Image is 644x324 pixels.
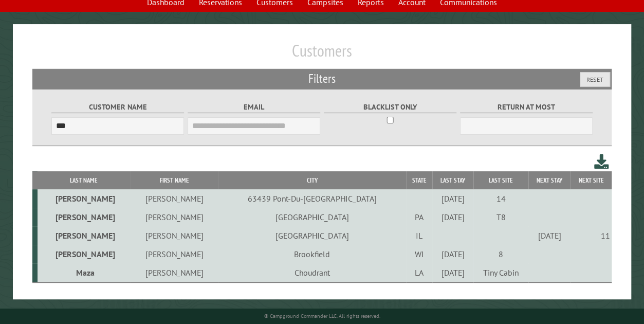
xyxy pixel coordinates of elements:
td: [PERSON_NAME] [38,226,131,245]
div: [DATE] [434,267,471,278]
th: State [406,171,432,189]
label: Customer Name [51,101,185,113]
td: [PERSON_NAME] [131,189,218,208]
td: [PERSON_NAME] [131,208,218,226]
td: IL [406,226,432,245]
th: First Name [131,171,218,189]
button: Reset [580,72,610,87]
td: Choudrant [218,263,406,282]
h2: Filters [32,69,612,88]
td: [PERSON_NAME] [38,245,131,263]
td: [PERSON_NAME] [131,226,218,245]
h1: Customers [32,41,612,69]
td: 8 [473,245,529,263]
div: [DATE] [530,230,569,241]
th: Next Site [571,171,612,189]
td: LA [406,263,432,282]
th: Next Stay [528,171,571,189]
td: Brookfield [218,245,406,263]
td: [PERSON_NAME] [38,189,131,208]
a: Download this customer list (.csv) [594,152,609,171]
td: 14 [473,189,529,208]
div: [DATE] [434,249,471,259]
label: Email [188,101,321,113]
td: Tiny Cabin [473,263,529,282]
th: Last Name [38,171,131,189]
td: [PERSON_NAME] [131,245,218,263]
small: © Campground Commander LLC. All rights reserved. [264,313,380,319]
th: Last Stay [432,171,473,189]
div: [DATE] [434,212,471,222]
label: Blacklist only [324,101,457,113]
td: PA [406,208,432,226]
div: [DATE] [434,193,471,204]
td: [PERSON_NAME] [131,263,218,282]
td: 63439 Pont-Du-[GEOGRAPHIC_DATA] [218,189,406,208]
td: [PERSON_NAME] [38,208,131,226]
td: [GEOGRAPHIC_DATA] [218,208,406,226]
th: Last Site [473,171,529,189]
td: [GEOGRAPHIC_DATA] [218,226,406,245]
td: Maza [38,263,131,282]
label: Return at most [460,101,593,113]
td: WI [406,245,432,263]
td: 11 [571,226,612,245]
td: T8 [473,208,529,226]
th: City [218,171,406,189]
